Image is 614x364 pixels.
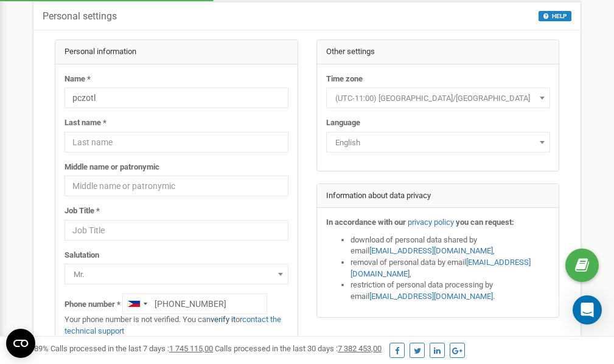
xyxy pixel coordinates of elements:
[338,344,382,353] u: 7 382 453,00
[369,292,493,301] a: [EMAIL_ADDRESS][DOMAIN_NAME]
[351,235,550,257] li: download of personal data shared by email ,
[317,40,559,64] div: Other settings
[326,88,550,108] span: (UTC-11:00) Pacific/Midway
[65,315,281,335] a: contact the technical support
[65,162,159,173] label: Middle name or patronymic
[122,294,267,314] input: +1-800-555-55-55
[326,74,363,85] label: Time zone
[215,344,382,353] span: Calls processed in the last 30 days :
[65,264,288,284] span: Mr.
[456,218,514,227] strong: you can request:
[539,11,571,21] button: HELP
[351,257,550,280] li: removal of personal data by email ,
[65,250,99,261] label: Salutation
[330,90,546,107] span: (UTC-11:00) Pacific/Midway
[65,205,100,217] label: Job Title *
[55,40,298,64] div: Personal information
[65,74,91,85] label: Name *
[65,132,288,153] input: Last name
[69,266,284,283] span: Mr.
[573,295,602,325] div: Open Intercom Messenger
[326,132,550,153] span: English
[326,117,360,129] label: Language
[351,280,550,302] li: restriction of personal data processing by email .
[65,176,288,196] input: Middle name or patronymic
[351,258,531,278] a: [EMAIL_ADDRESS][DOMAIN_NAME]
[369,246,493,255] a: [EMAIL_ADDRESS][DOMAIN_NAME]
[123,294,151,314] div: Telephone country code
[65,117,106,129] label: Last name *
[51,344,213,353] span: Calls processed in the last 7 days :
[408,218,454,227] a: privacy policy
[317,184,559,208] div: Information about data privacy
[6,329,35,358] button: Open CMP widget
[65,88,288,108] input: Name
[169,344,213,353] u: 1 745 115,00
[211,315,235,324] a: verify it
[330,134,546,151] span: English
[65,299,120,311] label: Phone number *
[43,11,117,22] h5: Personal settings
[326,218,406,227] strong: In accordance with our
[65,220,288,241] input: Job Title
[65,314,288,337] p: Your phone number is not verified. You can or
